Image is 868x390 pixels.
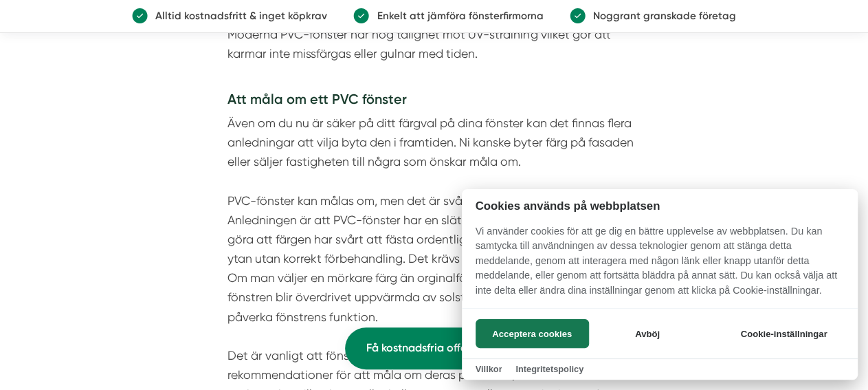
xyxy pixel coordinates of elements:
[515,364,583,374] a: Integritetspolicy
[724,319,844,348] button: Cookie-inställningar
[476,364,502,374] a: Villkor
[476,319,589,348] button: Acceptera cookies
[462,199,858,213] h2: Cookies används på webbplatsen
[592,319,702,348] button: Avböj
[462,224,858,308] p: Vi använder cookies för att ge dig en bättre upplevelse av webbplatsen. Du kan samtycka till anvä...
